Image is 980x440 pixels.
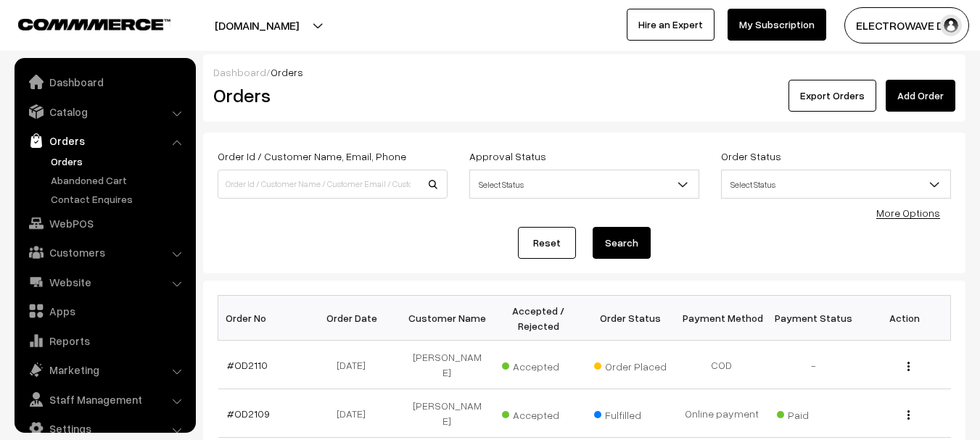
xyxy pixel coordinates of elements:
[227,407,270,420] a: #OD2109
[310,389,401,438] td: [DATE]
[227,359,268,371] a: #OD2110
[401,296,493,341] th: Customer Name
[844,7,969,43] button: ELECTROWAVE DE…
[18,69,191,95] a: Dashboard
[594,404,667,423] span: Fulfilled
[469,149,546,164] label: Approval Status
[164,7,350,43] button: [DOMAIN_NAME]
[767,341,859,389] td: -
[502,355,575,374] span: Accepted
[676,296,767,341] th: Payment Method
[676,389,767,438] td: Online payment
[721,170,951,199] span: Select Status
[18,298,191,324] a: Apps
[218,149,406,164] label: Order Id / Customer Name, Email, Phone
[469,170,699,199] span: Select Status
[18,269,191,295] a: Website
[310,296,401,341] th: Order Date
[585,296,676,341] th: Order Status
[676,341,767,389] td: COD
[310,341,401,389] td: [DATE]
[401,341,493,389] td: [PERSON_NAME]
[18,99,191,125] a: Catalog
[594,355,667,374] span: Order Placed
[859,296,950,341] th: Action
[788,80,876,112] button: Export Orders
[18,239,191,265] a: Customers
[470,172,699,197] span: Select Status
[876,207,940,219] a: More Options
[722,172,950,197] span: Select Status
[47,191,191,207] a: Contact Enquires
[18,328,191,354] a: Reports
[218,170,448,199] input: Order Id / Customer Name / Customer Email / Customer Phone
[907,362,910,371] img: Menu
[271,66,303,78] span: Orders
[213,84,446,107] h2: Orders
[401,389,493,438] td: [PERSON_NAME]
[47,173,191,188] a: Abandoned Cart
[767,296,859,341] th: Payment Status
[886,80,955,112] a: Add Order
[627,9,715,41] a: Hire an Expert
[493,296,584,341] th: Accepted / Rejected
[502,404,575,423] span: Accepted
[518,227,576,259] a: Reset
[218,296,310,341] th: Order No
[593,227,651,259] button: Search
[18,19,170,30] img: COMMMERCE
[721,149,781,164] label: Order Status
[907,410,910,420] img: Menu
[728,9,826,41] a: My Subscription
[18,386,191,412] a: Staff Management
[18,210,191,236] a: WebPOS
[940,14,962,36] img: user
[18,357,191,383] a: Marketing
[777,404,849,423] span: Paid
[213,65,955,80] div: /
[213,66,266,78] a: Dashboard
[18,14,145,32] a: COMMMERCE
[47,154,191,169] a: Orders
[18,128,191,154] a: Orders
